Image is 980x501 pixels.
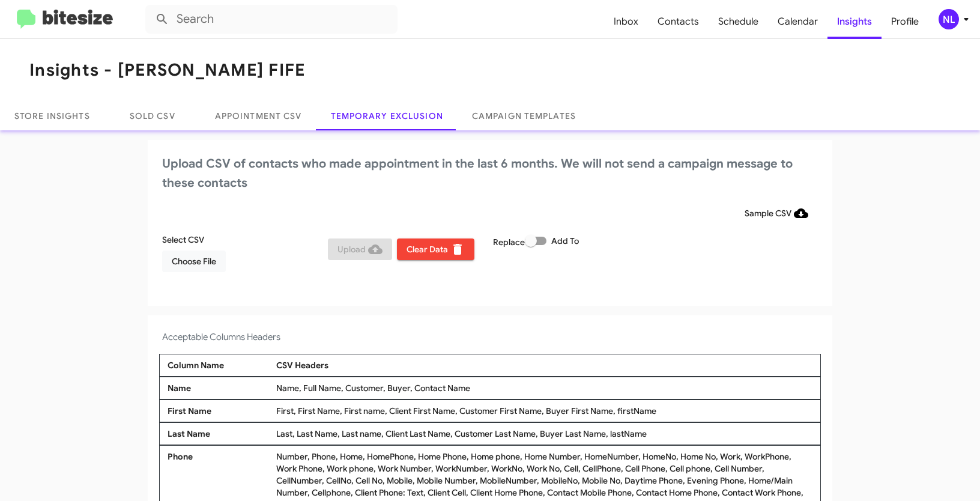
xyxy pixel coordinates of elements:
[273,382,815,394] div: Name, Full Name, Customer, Buyer, Contact Name
[104,102,201,130] a: Sold CSV
[939,9,959,29] div: NL
[165,382,273,394] div: Name
[604,4,648,39] a: Inbox
[407,238,465,260] span: Clear Data
[648,4,709,39] a: Contacts
[165,405,273,417] div: First Name
[328,238,392,260] button: Upload
[162,234,204,246] label: Select CSV
[165,428,273,440] div: Last Name
[397,238,474,260] button: Clear Data
[29,61,305,80] h1: Insights - [PERSON_NAME] FIFE
[273,428,815,440] div: Last, Last Name, Last name, Client Last Name, Customer Last Name, Buyer Last Name, lastName
[337,238,383,260] span: Upload
[768,4,827,39] a: Calendar
[273,359,815,371] div: CSV Headers
[928,9,967,29] button: NL
[551,234,579,248] span: Add To
[145,5,398,34] input: Search
[201,102,316,130] a: Appointment CSV
[316,102,458,130] a: Temporary Exclusion
[490,234,656,282] div: Replace
[745,202,808,224] span: Sample CSV
[162,251,226,272] button: Choose File
[882,4,928,39] a: Profile
[162,330,818,344] h4: Acceptable Columns Headers
[165,359,273,371] div: Column Name
[709,4,768,39] a: Schedule
[458,102,590,130] a: Campaign Templates
[735,202,818,224] button: Sample CSV
[273,405,815,417] div: First, First Name, First name, Client First Name, Customer First Name, Buyer First Name, firstName
[172,251,216,272] span: Choose File
[827,4,882,39] a: Insights
[162,154,818,193] h2: Upload CSV of contacts who made appointment in the last 6 months. We will not send a campaign mes...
